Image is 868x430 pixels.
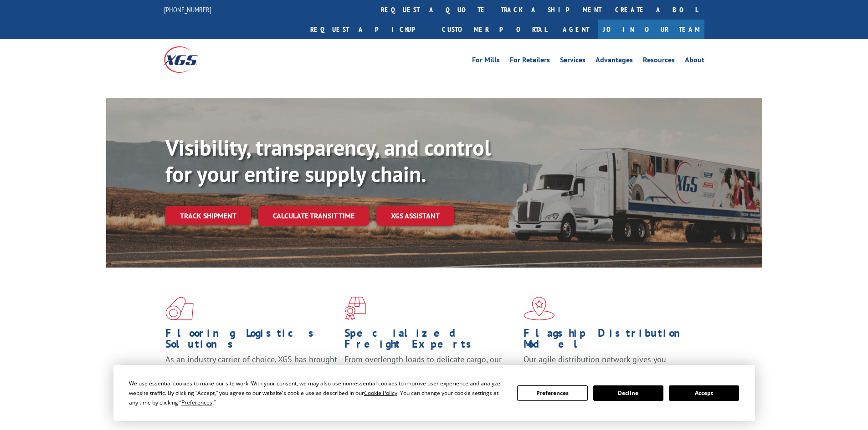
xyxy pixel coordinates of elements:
a: [PHONE_NUMBER] [164,5,211,14]
a: Agent [554,20,598,39]
a: Customer Portal [435,20,554,39]
a: Track shipment [165,206,251,225]
h1: Specialized Freight Experts [344,328,517,354]
a: For Retailers [510,56,550,66]
a: XGS ASSISTANT [376,206,454,226]
a: Calculate transit time [258,206,369,226]
h1: Flagship Distribution Model [524,328,696,354]
button: Preferences [517,385,587,401]
div: We use essential cookies to make our site work. With your consent, we may also use non-essential ... [129,379,506,407]
a: For Mills [472,56,500,66]
span: Preferences [181,399,212,406]
a: Advantages [596,56,633,66]
img: xgs-icon-flagship-distribution-model-red [524,297,555,320]
a: Resources [643,56,675,66]
span: Cookie Policy [364,389,397,397]
img: xgs-icon-focused-on-flooring-red [344,297,366,320]
div: Cookie Consent Prompt [113,365,755,421]
span: Our agile distribution network gives you nationwide inventory management on demand. [524,354,691,375]
h1: Flooring Logistics Solutions [165,328,338,354]
b: Visibility, transparency, and control for your entire supply chain. [165,133,491,188]
button: Accept [669,385,739,401]
span: As an industry carrier of choice, XGS has brought innovation and dedication to flooring logistics... [165,354,337,386]
a: Join Our Team [598,20,704,39]
a: About [685,56,704,66]
p: From overlength loads to delicate cargo, our experienced staff knows the best way to move your fr... [344,354,517,395]
img: xgs-icon-total-supply-chain-intelligence-red [165,297,194,320]
a: Services [560,56,586,66]
a: Request a pickup [303,20,435,39]
button: Decline [593,385,663,401]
